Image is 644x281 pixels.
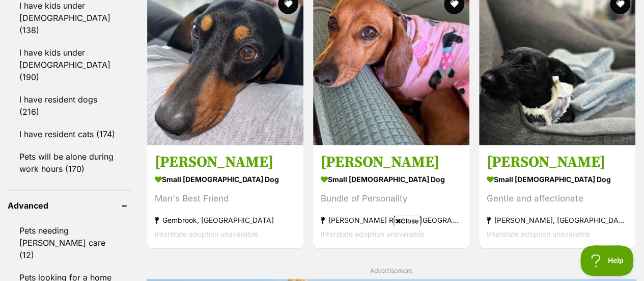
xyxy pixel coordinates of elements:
[479,145,635,248] a: [PERSON_NAME] small [DEMOGRAPHIC_DATA] Dog Gentle and affectionate [PERSON_NAME], [GEOGRAPHIC_DAT...
[8,220,131,266] a: Pets needing [PERSON_NAME] care (12)
[155,192,296,206] div: Man's Best Friend
[321,172,462,187] strong: small [DEMOGRAPHIC_DATA] Dog
[155,152,296,172] h3: [PERSON_NAME]
[487,172,628,187] strong: small [DEMOGRAPHIC_DATA] Dog
[147,145,303,248] a: [PERSON_NAME] small [DEMOGRAPHIC_DATA] Dog Man's Best Friend Gembrook, [GEOGRAPHIC_DATA] Intersta...
[8,123,131,145] a: I have resident cats (174)
[487,152,628,172] h3: [PERSON_NAME]
[155,172,296,187] strong: small [DEMOGRAPHIC_DATA] Dog
[8,201,131,210] header: Advanced
[8,42,131,88] a: I have kids under [DEMOGRAPHIC_DATA] (190)
[321,192,462,206] div: Bundle of Personality
[487,192,628,206] div: Gentle and affectionate
[487,213,628,227] strong: [PERSON_NAME], [GEOGRAPHIC_DATA]
[580,245,634,276] iframe: Help Scout Beacon - Open
[8,146,131,180] a: Pets will be alone during work hours (170)
[394,216,421,226] span: Close
[8,89,131,122] a: I have resident dogs (216)
[313,145,469,248] a: [PERSON_NAME] small [DEMOGRAPHIC_DATA] Dog Bundle of Personality [PERSON_NAME] Reserve, [GEOGRAPH...
[155,213,296,227] strong: Gembrook, [GEOGRAPHIC_DATA]
[75,230,569,276] iframe: Advertisement
[321,152,462,172] h3: [PERSON_NAME]
[321,213,462,227] strong: [PERSON_NAME] Reserve, [GEOGRAPHIC_DATA]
